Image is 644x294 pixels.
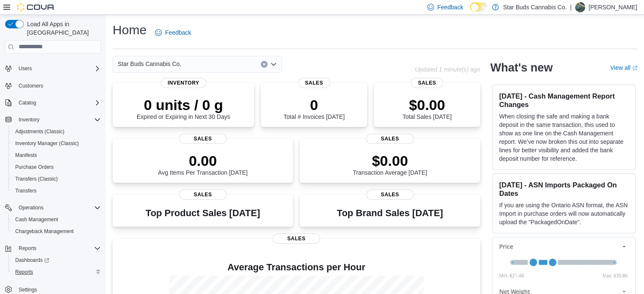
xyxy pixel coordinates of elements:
button: Manifests [8,149,104,161]
span: Inventory Manager (Classic) [12,138,101,148]
h1: Home [113,22,146,38]
button: Purchase Orders [8,161,104,173]
span: Sales [179,190,227,200]
span: Operations [19,204,44,211]
button: Catalog [2,97,104,109]
a: Cash Management [12,214,61,225]
span: Operations [15,203,101,213]
p: | [570,2,572,12]
button: Transfers [8,185,104,197]
span: Inventory [15,115,101,125]
div: Expired or Expiring in Next 30 Days [137,96,230,120]
span: Sales [366,134,414,144]
div: Total Sales [DATE] [402,96,451,120]
p: If you are using the Ontario ASN format, the ASN Import in purchase orders will now automatically... [499,201,628,226]
span: Inventory [19,116,39,123]
a: Adjustments (Classic) [12,126,68,137]
span: Manifests [15,152,37,159]
button: Users [15,63,35,74]
span: Transfers [15,187,36,194]
a: Reports [12,267,36,277]
span: Reports [19,245,36,252]
span: Transfers (Classic) [15,176,58,182]
a: View allExternal link [610,64,637,71]
span: Reports [15,269,33,275]
span: Transfers (Classic) [12,174,101,184]
button: Reports [8,266,104,278]
span: Adjustments (Classic) [12,126,101,137]
h3: Top Brand Sales [DATE] [337,208,443,218]
span: Star Buds Cannabis Co. [118,59,181,69]
p: [PERSON_NAME] [589,2,637,12]
span: Users [15,63,101,74]
button: Reports [2,242,104,254]
span: Feedback [165,28,191,37]
span: Chargeback Management [15,228,74,235]
span: Reports [15,243,101,253]
span: Purchase Orders [15,164,54,170]
span: Purchase Orders [12,162,101,172]
button: Open list of options [270,61,277,68]
button: Inventory [2,114,104,126]
button: Catalog [15,98,39,108]
span: Customers [19,82,43,89]
button: Reports [15,243,40,253]
button: Adjustments (Classic) [8,126,104,137]
span: Load All Apps in [GEOGRAPHIC_DATA] [24,20,101,37]
a: Purchase Orders [12,162,57,172]
span: Adjustments (Classic) [15,128,64,135]
button: Inventory [15,115,43,125]
button: Users [2,63,104,74]
span: Dashboards [15,257,49,264]
p: When closing the safe and making a bank deposit in the same transaction, this used to show as one... [499,112,628,163]
h3: [DATE] - Cash Management Report Changes [499,92,628,109]
span: Settings [19,286,37,293]
p: 0.00 [158,152,248,169]
p: Star Buds Cannabis Co. [503,2,567,12]
div: Danielle Kapsimalis [575,2,585,12]
p: Updated 1 minute(s) ago [415,66,480,73]
p: $0.00 [402,96,451,113]
span: Sales [273,234,320,244]
h3: [DATE] - ASN Imports Packaged On Dates [499,181,628,198]
span: Catalog [19,99,36,106]
span: Chargeback Management [12,226,101,236]
button: Inventory Manager (Classic) [8,137,104,149]
input: Dark Mode [470,3,488,11]
span: Sales [411,78,443,88]
button: Chargeback Management [8,225,104,237]
button: Customers [2,80,104,92]
span: Sales [366,190,414,200]
button: Clear input [261,61,268,68]
span: Sales [298,78,330,88]
div: Transaction Average [DATE] [353,152,427,176]
div: Total # Invoices [DATE] [283,96,344,120]
span: Cash Management [15,216,58,223]
p: 0 [283,96,344,113]
p: $0.00 [353,152,427,169]
a: Manifests [12,150,40,160]
button: Operations [2,202,104,214]
a: Inventory Manager (Classic) [12,138,82,148]
span: Inventory Manager (Classic) [15,140,79,147]
a: Chargeback Management [12,226,77,236]
span: Users [19,65,32,72]
svg: External link [632,66,637,71]
a: Customers [15,81,47,91]
span: Manifests [12,150,101,160]
p: 0 units / 0 g [137,96,230,113]
span: Customers [15,80,101,91]
div: Avg Items Per Transaction [DATE] [158,152,248,176]
a: Transfers (Classic) [12,174,61,184]
a: Feedback [152,24,194,41]
h4: Average Transactions per Hour [119,262,473,272]
span: Dashboards [12,255,101,265]
a: Dashboards [12,255,53,265]
a: Transfers [12,186,40,196]
span: Reports [12,267,101,277]
button: Operations [15,203,47,213]
h3: Top Product Sales [DATE] [146,208,260,218]
span: Cash Management [12,214,101,225]
span: Transfers [12,186,101,196]
button: Transfers (Classic) [8,173,104,185]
